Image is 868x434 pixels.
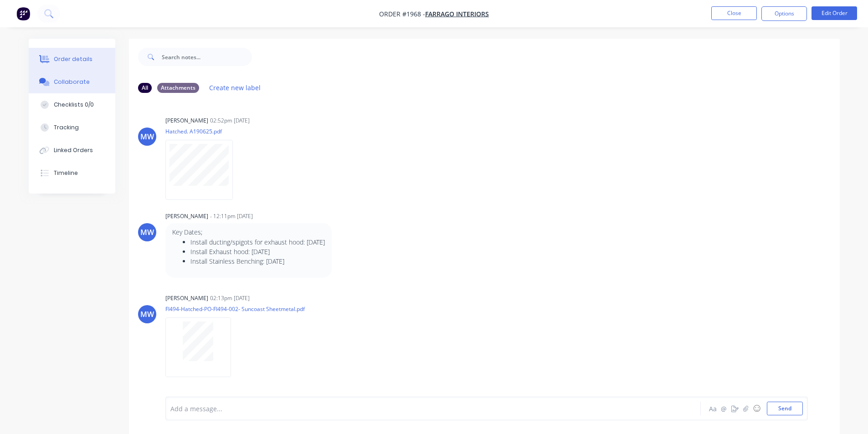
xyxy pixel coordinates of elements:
button: Order details [29,48,115,71]
button: @ [719,403,729,414]
div: Checklists 0/0 [54,101,94,109]
input: Search notes... [162,48,252,66]
div: 02:13pm [DATE] [210,294,250,302]
button: Tracking [29,116,115,139]
div: All [138,83,152,93]
div: [PERSON_NAME] [165,212,208,220]
div: Collaborate [54,78,90,86]
div: 02:52pm [DATE] [210,117,250,125]
span: Order #1968 - [379,10,425,18]
p: Key Dates; [172,228,325,237]
div: - 12:11pm [DATE] [210,212,253,220]
p: FI494-Hatched-PO-FI494-002- Suncoast Sheetmetal.pdf [165,305,305,313]
button: Checklists 0/0 [29,93,115,116]
div: MW [140,131,154,142]
button: Aa [708,403,719,414]
button: Collaborate [29,71,115,93]
div: Timeline [54,169,78,177]
div: MW [140,309,154,320]
button: Options [761,6,807,21]
p: Hatched. A190625.pdf [165,128,242,135]
li: Install Stainless Benching: [DATE] [190,256,325,266]
a: FARRAGO INTERIORS [425,10,489,18]
button: Timeline [29,162,115,184]
div: Tracking [54,123,79,132]
button: Send [767,402,803,415]
div: Linked Orders [54,146,93,154]
div: Attachments [157,83,199,93]
img: Factory [16,7,30,20]
li: Install ducting/spigots for exhaust hood: [DATE] [190,237,325,247]
div: Order details [54,55,92,63]
button: ☺ [751,403,762,414]
div: MW [140,227,154,238]
div: [PERSON_NAME] [165,117,208,125]
button: Edit Order [812,6,857,20]
div: [PERSON_NAME] [165,294,208,302]
li: Install Exhaust hood: [DATE] [190,247,325,256]
button: Linked Orders [29,139,115,162]
button: Create new label [205,82,266,94]
button: Close [711,6,757,20]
